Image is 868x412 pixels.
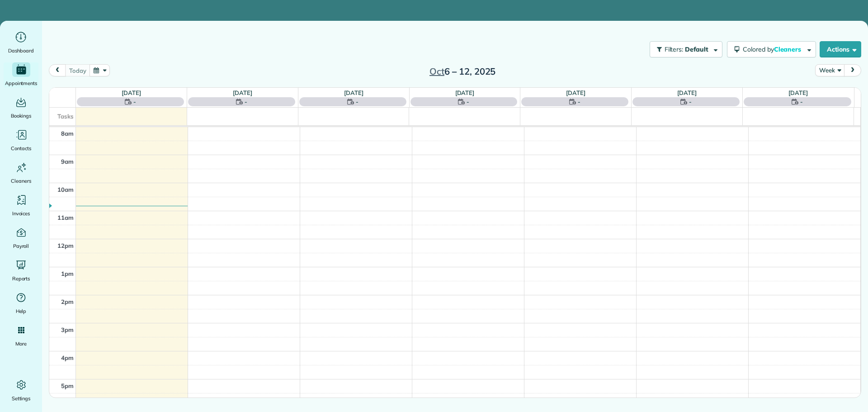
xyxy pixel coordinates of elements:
span: Help [16,307,27,316]
span: 9am [61,158,74,165]
span: Bookings [11,111,32,120]
a: [DATE] [344,89,363,96]
a: [DATE] [122,89,141,96]
button: Colored byCleaners [727,41,816,57]
a: Reports [4,258,38,283]
span: 2pm [61,298,74,305]
button: Filters: Default [650,41,722,57]
a: [DATE] [566,89,585,96]
a: Contacts [4,128,38,153]
span: - [578,97,580,106]
span: - [356,97,359,106]
span: Invoices [12,209,30,218]
a: [DATE] [788,89,808,96]
span: - [467,97,469,106]
span: Dashboard [8,46,34,55]
button: today [65,64,90,76]
span: Payroll [13,242,29,251]
a: [DATE] [455,89,475,96]
span: Cleaners [11,176,31,185]
a: Settings [4,378,38,403]
span: Cleaners [774,45,803,53]
a: Appointments [4,62,38,88]
span: Oct [429,66,444,77]
a: Payroll [4,225,38,251]
button: prev [49,64,66,76]
span: Filters: [665,45,684,53]
span: - [800,97,803,106]
span: - [689,97,692,106]
span: 8am [61,130,74,137]
button: Week [815,64,844,76]
button: next [844,64,861,76]
span: 10am [57,186,74,193]
a: Bookings [4,95,38,120]
span: Contacts [11,144,31,153]
span: 5pm [61,382,74,389]
span: Colored by [743,45,804,53]
span: 3pm [61,326,74,333]
span: 1pm [61,270,74,277]
a: Invoices [4,193,38,218]
span: 4pm [61,354,74,361]
span: - [133,97,136,106]
button: Actions [820,41,861,57]
a: Filters: Default [645,41,722,57]
span: Tasks [57,113,74,120]
span: Default [685,45,709,53]
span: 11am [57,214,74,221]
a: Dashboard [4,30,38,55]
span: Reports [12,274,30,283]
h2: 6 – 12, 2025 [406,66,519,76]
span: - [245,97,247,106]
span: Appointments [5,79,38,88]
a: [DATE] [677,89,697,96]
span: More [15,339,27,348]
a: Help [4,290,38,316]
span: 12pm [57,242,74,249]
span: Settings [12,394,31,403]
a: [DATE] [233,89,252,96]
a: Cleaners [4,160,38,185]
